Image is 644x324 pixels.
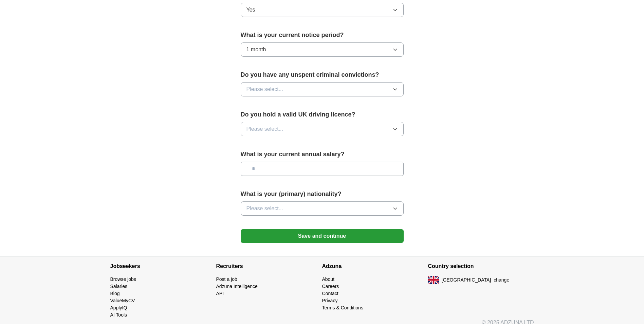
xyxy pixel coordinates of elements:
[241,201,404,216] button: Please select...
[246,6,255,14] span: Yes
[322,291,338,296] a: Contact
[110,298,135,303] a: ValueMyCV
[110,284,128,289] a: Salaries
[241,70,404,79] label: Do you have any unspent criminal convictions?
[322,305,363,310] a: Terms & Conditions
[110,305,127,310] a: ApplyIQ
[110,276,136,282] a: Browse jobs
[428,276,439,284] img: UK flag
[216,276,237,282] a: Post a job
[241,3,404,17] button: Yes
[110,291,120,296] a: Blog
[322,276,335,282] a: About
[494,276,509,284] button: change
[241,122,404,136] button: Please select...
[241,190,404,199] label: What is your (primary) nationality?
[241,229,404,243] button: Save and continue
[442,276,491,284] span: [GEOGRAPHIC_DATA]
[246,85,283,93] span: Please select...
[428,257,534,276] h4: Country selection
[241,42,404,57] button: 1 month
[322,284,339,289] a: Careers
[246,46,266,54] span: 1 month
[241,110,404,119] label: Do you hold a valid UK driving licence?
[246,125,283,133] span: Please select...
[241,150,404,159] label: What is your current annual salary?
[246,204,283,213] span: Please select...
[216,291,224,296] a: API
[110,312,127,318] a: AI Tools
[241,82,404,96] button: Please select...
[241,31,404,40] label: What is your current notice period?
[322,298,338,303] a: Privacy
[216,284,258,289] a: Adzuna Intelligence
